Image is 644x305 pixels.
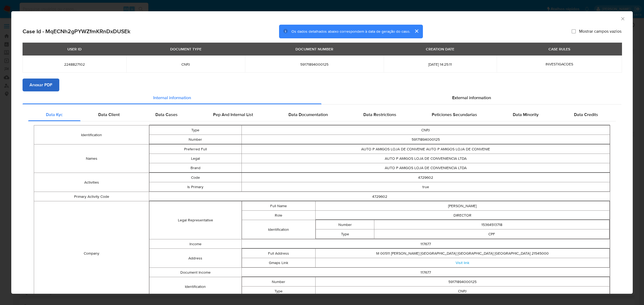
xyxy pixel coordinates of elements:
[149,144,241,154] td: Preferred Full
[545,44,573,54] div: CASE RULES
[241,135,610,144] td: 59171894000125
[316,229,374,239] td: Type
[432,111,477,118] span: Peticiones Secundarias
[149,201,241,239] td: Legal Representative
[29,62,120,67] span: 2248827102
[34,144,149,173] td: Names
[241,163,610,173] td: AUTO P AMIGOS LOJA DE CONVENIENCIA LTDA
[374,229,609,239] td: CPF
[153,95,191,101] span: Internal information
[315,277,609,287] td: 59171894000125
[149,192,610,201] td: 4729602
[149,163,241,173] td: Brand
[241,154,610,163] td: AUTO P AMIGOS LOJA DE CONVENIENCIA LTDA
[242,201,315,211] td: Full Name
[288,111,328,118] span: Data Documentation
[30,79,52,91] span: Anexar PDF
[579,29,621,34] span: Mostrar campos vazios
[241,173,610,182] td: 4729602
[155,111,178,118] span: Data Cases
[242,287,315,296] td: Type
[149,125,241,135] td: Type
[456,260,469,265] a: Visit link
[46,111,63,118] span: Data Kyc
[241,182,610,192] td: true
[242,249,315,258] td: Full Address
[149,268,241,277] td: Document Income
[23,28,130,35] h2: Case Id - MqECNh2gPYWZfmKRnDxDUSEk
[34,173,149,192] td: Activities
[241,268,610,277] td: 117677
[149,154,241,163] td: Legal
[242,258,315,267] td: Gmaps Link
[149,277,241,296] td: Identification
[315,287,609,296] td: CNPJ
[167,44,205,54] div: DOCUMENT TYPE
[363,111,396,118] span: Data Restrictions
[242,277,315,287] td: Number
[316,220,374,229] td: Number
[423,44,458,54] div: CREATION DATE
[149,249,241,268] td: Address
[315,249,609,258] td: M 00511 [PERSON_NAME] [GEOGRAPHIC_DATA] [GEOGRAPHIC_DATA] [GEOGRAPHIC_DATA] 21545000
[11,11,633,294] div: closure-recommendation-modal
[149,239,241,249] td: Income
[572,29,576,34] input: Mostrar campos vazios
[241,125,610,135] td: CNPJ
[291,29,410,34] span: Os dados detalhados abaixo correspondem à data de geração do caso.
[28,108,616,121] div: Detailed internal info
[34,192,149,201] td: Primary Activity Code
[149,173,241,182] td: Code
[241,239,610,249] td: 117677
[452,95,491,101] span: External information
[149,182,241,192] td: Is Primary
[390,62,490,67] span: [DATE] 14:25:11
[64,44,85,54] div: USER ID
[98,111,120,118] span: Data Client
[546,61,573,67] span: INVESTIGACOES
[242,220,315,239] td: Identification
[34,125,149,144] td: Identification
[315,211,609,220] td: DIRECTOR
[410,25,423,38] button: cerrar
[242,211,315,220] td: Role
[251,62,377,67] span: 59171894000125
[374,220,609,229] td: 15364513718
[574,111,598,118] span: Data Credits
[23,91,621,104] div: Detailed info
[620,16,625,21] button: Fechar a janela
[315,201,609,211] td: [PERSON_NAME]
[133,62,239,67] span: CNPJ
[213,111,253,118] span: Pep And Internal List
[149,135,241,144] td: Number
[23,79,59,91] button: Anexar PDF
[241,144,610,154] td: AUTO P AMIGOS LOJA DE CONVENIE AUTO P AMIGOS LOJA DE CONVENIE
[292,44,336,54] div: DOCUMENT NUMBER
[513,111,539,118] span: Data Minority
